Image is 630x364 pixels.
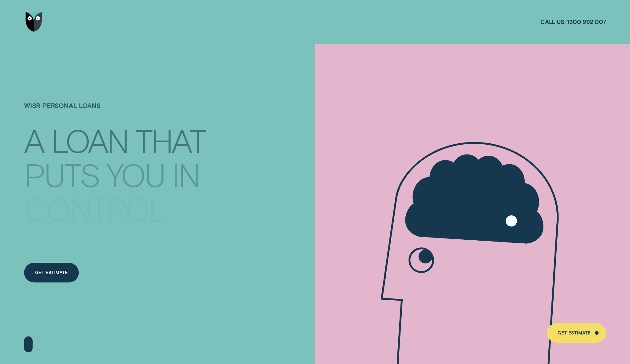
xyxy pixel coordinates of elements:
[24,118,213,210] h4: A LOAN THAT PUTS YOU IN CONTROL
[26,12,42,32] img: Wisr
[172,159,199,190] div: IN
[24,125,43,156] div: A
[24,102,213,122] h1: Wisr Personal Loans
[547,323,606,343] a: Get Estimate
[107,159,165,190] div: YOU
[136,125,205,156] div: THAT
[51,125,128,156] div: LOAN
[567,18,606,26] span: 1300 992 007
[24,263,79,282] a: Get Estimate
[540,18,566,26] span: Call us:
[24,194,165,224] div: CONTROL
[540,18,606,26] a: Call us:1300 992 007
[24,159,99,190] div: PUTS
